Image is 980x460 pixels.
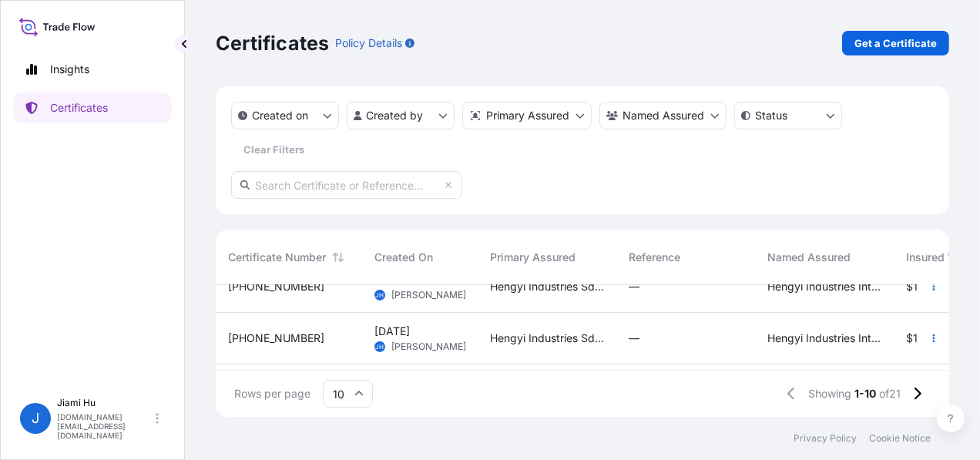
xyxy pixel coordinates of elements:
[629,250,680,265] span: Reference
[335,35,402,51] p: Policy Details
[391,289,466,301] span: [PERSON_NAME]
[376,287,384,303] span: JH
[767,331,881,346] span: Hengyi Industries International Pte. Ltd.
[329,248,347,267] button: Sort
[906,250,976,265] span: Insured Value
[842,31,949,55] a: Get a Certificate
[374,324,410,339] span: [DATE]
[490,250,576,265] span: Primary Assured
[216,31,329,55] p: Certificates
[32,411,39,426] span: J
[629,279,639,294] span: —
[50,100,108,116] p: Certificates
[767,250,851,265] span: Named Assured
[391,341,466,353] span: [PERSON_NAME]
[486,108,569,123] p: Primary Assured
[913,281,918,292] span: 1
[918,281,921,292] span: ,
[57,397,153,409] p: Jiami Hu
[376,339,384,354] span: JH
[629,331,639,346] span: —
[231,102,339,129] button: createdOn Filter options
[906,281,913,292] span: $
[462,102,592,129] button: distributor Filter options
[13,54,172,85] a: Insights
[347,102,455,129] button: createdBy Filter options
[50,62,89,77] p: Insights
[244,142,305,157] p: Clear Filters
[755,108,787,123] p: Status
[57,412,153,440] p: [DOMAIN_NAME][EMAIL_ADDRESS][DOMAIN_NAME]
[228,331,324,346] span: [PHONE_NUMBER]
[767,279,881,294] span: Hengyi Industries International Pte. Ltd.
[231,137,317,162] button: Clear Filters
[906,333,913,344] span: $
[490,279,604,294] span: Hengyi Industries Sdn Bhd, Hengyi Industries International Pte. Ltd.
[854,35,937,51] p: Get a Certificate
[490,331,604,346] span: Hengyi Industries Sdn Bhd, Hengyi Industries International Pte. Ltd.
[918,333,921,344] span: ,
[879,386,901,401] span: of 21
[794,432,857,445] a: Privacy Policy
[231,171,462,199] input: Search Certificate or Reference...
[734,102,842,129] button: certificateStatus Filter options
[808,386,851,401] span: Showing
[913,333,918,344] span: 1
[623,108,704,123] p: Named Assured
[599,102,727,129] button: cargoOwner Filter options
[367,108,424,123] p: Created by
[228,250,326,265] span: Certificate Number
[252,108,308,123] p: Created on
[869,432,931,445] a: Cookie Notice
[228,279,324,294] span: [PHONE_NUMBER]
[374,250,433,265] span: Created On
[13,92,172,123] a: Certificates
[854,386,876,401] span: 1-10
[234,386,310,401] span: Rows per page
